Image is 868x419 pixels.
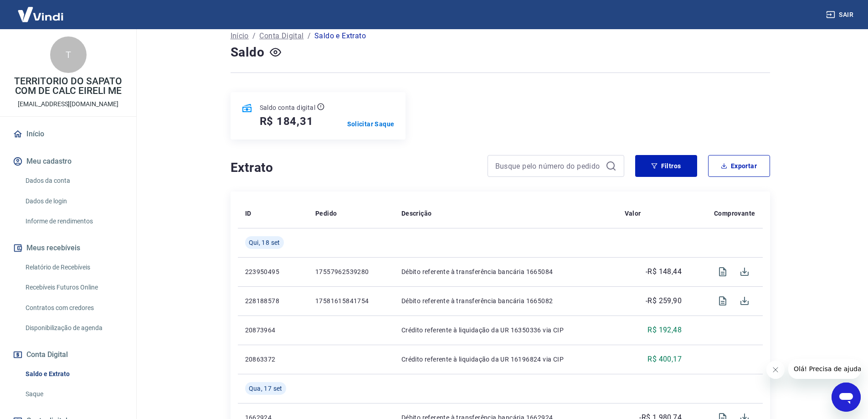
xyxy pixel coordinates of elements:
span: Olá! Precisa de ajuda? [5,6,77,14]
button: Sair [824,6,857,23]
a: Relatório de Recebíveis [22,258,125,277]
a: Disponibilização de agenda [22,319,125,337]
p: Débito referente à transferência bancária 1665084 [401,267,610,276]
p: Descrição [401,209,432,218]
p: [EMAIL_ADDRESS][DOMAIN_NAME] [18,99,118,109]
input: Busque pelo número do pedido [495,159,602,173]
span: Download [734,261,755,283]
a: Saque [22,385,125,403]
button: Meus recebíveis [11,238,125,258]
p: R$ 400,17 [647,354,682,365]
h4: Saldo [231,43,265,62]
a: Recebíveis Futuros Online [22,278,125,297]
p: 20863372 [245,355,301,364]
div: T [50,36,87,73]
p: 223950495 [245,267,301,276]
span: Qui, 18 set [249,238,280,247]
a: Conta Digital [259,31,303,41]
a: Dados da conta [22,171,125,190]
a: Contratos com credores [22,299,125,317]
img: Vindi [11,0,70,28]
p: -R$ 148,44 [646,266,682,277]
iframe: Botão para abrir a janela de mensagens [832,383,861,412]
p: Comprovante [714,209,755,218]
button: Filtros [635,155,697,177]
span: Visualizar [712,261,734,283]
span: Qua, 17 set [249,384,282,393]
a: Início [231,31,249,41]
span: Visualizar [712,290,734,312]
p: ID [245,209,252,218]
h5: R$ 184,31 [260,114,313,129]
h4: Extrato [231,159,477,177]
iframe: Mensagem da empresa [788,359,861,379]
button: Exportar [708,155,770,177]
a: Solicitar Saque [347,119,395,129]
span: Download [734,290,755,312]
p: 20873964 [245,326,301,335]
a: Informe de rendimentos [22,212,125,231]
iframe: Fechar mensagem [766,361,785,379]
p: 228188578 [245,296,301,305]
button: Meu cadastro [11,151,125,171]
p: Saldo conta digital [260,103,316,112]
p: Crédito referente à liquidação da UR 16196824 via CIP [401,355,610,364]
a: Saldo e Extrato [22,365,125,383]
a: Dados de login [22,192,125,211]
button: Conta Digital [11,345,125,365]
a: Início [11,124,125,144]
p: Crédito referente à liquidação da UR 16350336 via CIP [401,326,610,335]
p: 17581615841754 [315,296,387,305]
p: 17557962539280 [315,267,387,276]
p: -R$ 259,90 [646,295,682,306]
p: Valor [625,209,641,218]
p: R$ 192,48 [647,325,682,336]
p: / [252,31,256,41]
p: TERRITORIO DO SAPATO COM DE CALC EIRELI ME [7,77,129,96]
p: Débito referente à transferência bancária 1665082 [401,296,610,305]
p: Pedido [315,209,337,218]
p: Saldo e Extrato [314,31,366,41]
p: / [308,31,311,41]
